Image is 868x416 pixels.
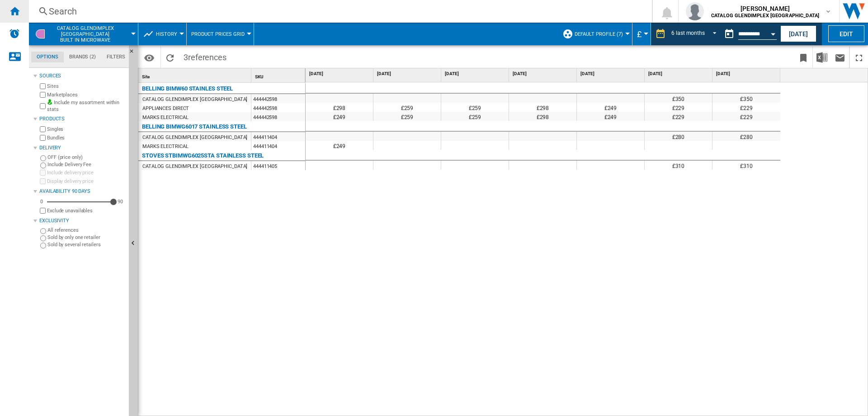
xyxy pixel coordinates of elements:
[40,228,46,234] input: All references
[509,112,576,121] div: £298
[251,112,305,121] div: 444442598
[47,207,125,214] label: Exclude unavailables
[377,71,439,77] span: [DATE]
[373,112,441,121] div: £259
[373,103,441,112] div: £259
[47,126,125,133] label: Singles
[511,68,576,80] div: [DATE]
[307,68,373,80] div: [DATE]
[828,25,864,42] button: Edit
[40,243,46,249] input: Sold by several retailers
[577,103,644,112] div: £249
[577,112,644,121] div: £249
[142,150,264,161] div: STOVES STBIMWG6025STA STAINLESS STEEL
[47,91,125,98] label: Marketplaces
[780,25,816,42] button: [DATE]
[9,28,20,39] img: alerts-logo.svg
[143,23,182,45] div: History
[142,133,247,142] div: CATALOG GLENDIMPLEX [GEOGRAPHIC_DATA]
[253,68,305,82] div: Sort None
[191,31,245,37] span: Product prices grid
[637,29,642,39] span: £
[47,234,125,241] label: Sold by only one retailer
[142,95,247,104] div: CATALOG GLENDIMPLEX [GEOGRAPHIC_DATA]
[645,161,712,170] div: £310
[47,241,125,248] label: Sold by several retailers
[816,52,827,63] img: excel-24x24.png
[306,141,373,150] div: £249
[101,52,131,62] md-tab-item: Filters
[47,99,52,105] img: mysite-bg-18x18.png
[712,94,780,103] div: £350
[443,68,509,80] div: [DATE]
[637,23,646,45] button: £
[575,23,627,45] button: Default profile (7)
[671,30,705,36] div: 6 last months
[375,68,441,80] div: [DATE]
[39,72,125,80] div: Sources
[831,47,849,68] button: Send this report by email
[850,47,868,68] button: Maximize
[142,121,247,132] div: BELLING BIMWG6017 STAINLESS STEEL
[670,27,720,42] md-select: REPORTS.WIZARD.STEPS.REPORT.STEPS.REPORT_OPTIONS.PERIOD: 6 last months
[580,71,642,77] span: [DATE]
[188,53,226,62] span: references
[47,161,125,168] label: Include Delivery Fee
[40,235,46,241] input: Sold by only one retailer
[40,100,46,112] input: Include my assortment within stats
[251,161,305,170] div: 444411405
[686,2,704,20] img: profile.jpg
[142,83,233,94] div: BELLING BIMW60 STAINLES STEEL
[47,83,125,90] label: Sites
[47,154,125,161] label: OFF (price only)
[40,83,46,89] input: Sites
[39,115,125,123] div: Products
[513,71,575,77] span: [DATE]
[251,132,305,141] div: 444411404
[191,23,249,45] button: Product prices grid
[306,112,373,121] div: £249
[765,24,781,41] button: Open calendar
[562,23,627,45] div: Default profile (7)
[441,103,509,112] div: £259
[648,71,710,77] span: [DATE]
[40,178,46,184] input: Display delivery price
[33,23,133,45] div: CATALOG GLENDIMPLEX [GEOGRAPHIC_DATA]Built in microwave
[39,217,125,225] div: Exclusivity
[575,31,623,37] span: Default profile (7)
[632,23,651,45] md-menu: Currency
[142,162,247,171] div: CATALOG GLENDIMPLEX [GEOGRAPHIC_DATA]
[40,208,46,214] input: Display delivery price
[142,113,188,122] div: MARKS ELECTRICAL
[306,103,373,112] div: £298
[140,68,251,82] div: Site Sort None
[47,197,113,206] md-slider: Availability
[712,161,780,170] div: £310
[251,103,305,112] div: 444442598
[156,31,177,37] span: History
[142,104,189,113] div: APPLIANCES DIRECT
[47,99,125,113] label: Include my assortment within stats
[645,103,712,112] div: £229
[47,169,125,176] label: Include delivery price
[38,198,45,205] div: 0
[179,47,231,66] span: 3
[712,132,780,141] div: £280
[711,4,819,13] span: [PERSON_NAME]
[40,155,46,161] input: OFF (price only)
[441,112,509,121] div: £259
[47,227,125,234] label: All references
[720,23,778,45] div: This report is based on a date in the past.
[129,45,140,62] button: Hide
[253,68,305,82] div: SKU Sort None
[50,23,130,45] button: CATALOG GLENDIMPLEX [GEOGRAPHIC_DATA]Built in microwave
[140,49,158,66] button: Options
[140,68,251,82] div: Sort None
[39,144,125,152] div: Delivery
[31,52,64,62] md-tab-item: Options
[50,25,121,43] span: CATALOG GLENDIMPLEX UK:Built in microwave
[156,23,182,45] button: History
[40,92,46,98] input: Marketplaces
[645,112,712,121] div: £229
